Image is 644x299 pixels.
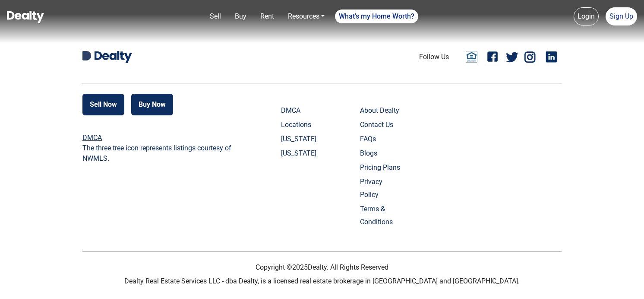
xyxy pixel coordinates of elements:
[7,11,44,23] img: Dealty - Buy, Sell & Rent Homes
[206,8,224,25] a: Sell
[574,7,599,25] a: Login
[82,143,236,164] p: The three tree icon represents listings courtesy of NWMLS.
[281,104,324,117] a: DMCA
[131,94,173,115] button: Buy Now
[281,133,324,146] a: [US_STATE]
[82,262,562,273] p: Copyright © 2025 Dealty. All Rights Reserved
[419,52,449,62] li: Follow Us
[335,10,418,23] a: What's my Home Worth?
[360,118,403,131] a: Contact Us
[506,48,518,66] a: Twitter
[257,8,278,25] a: Rent
[360,161,403,174] a: Pricing Plans
[284,8,328,25] a: Resources
[606,7,637,25] a: Sign Up
[523,48,540,66] a: Instagram
[82,51,91,60] img: Dealty D
[281,118,324,131] a: Locations
[484,48,502,66] a: Facebook
[82,134,102,142] a: DMCA
[544,48,562,66] a: Linkedin
[82,94,124,115] button: Sell Now
[360,175,403,201] a: Privacy Policy
[82,276,562,286] p: Dealty Real Estate Services LLC - dba Dealty, is a licensed real estate brokerage in [GEOGRAPHIC_...
[281,147,324,160] a: [US_STATE]
[463,51,480,64] a: Email
[95,51,132,63] img: Dealty
[360,203,403,229] a: Terms & Conditions
[360,133,403,146] a: FAQs
[360,147,403,160] a: Blogs
[360,104,403,117] a: About Dealty
[231,8,250,25] a: Buy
